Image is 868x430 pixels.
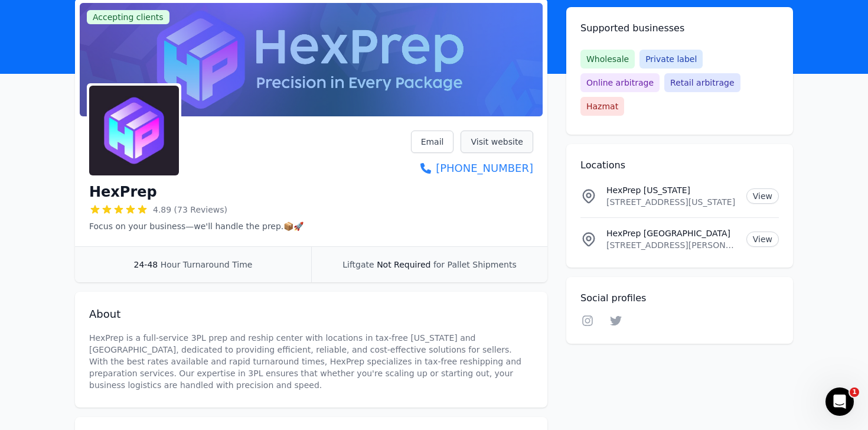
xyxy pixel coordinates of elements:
a: Email [411,131,454,153]
span: Retail arbitrage [664,73,740,92]
h2: Locations [580,158,779,172]
span: Online arbitrage [580,73,660,92]
span: Wholesale [580,50,635,69]
span: 24-48 [134,260,158,269]
span: for Pallet Shipments [433,260,517,269]
a: Visit website [461,131,533,153]
h2: Social profiles [580,291,779,305]
a: [PHONE_NUMBER] [411,160,533,177]
span: 1 [850,387,859,397]
span: 4.89 (73 Reviews) [153,204,227,216]
img: HexPrep [89,86,179,175]
h2: About [89,306,533,322]
p: [STREET_ADDRESS][PERSON_NAME][US_STATE] [606,239,737,251]
iframe: Intercom live chat [825,387,854,416]
span: Accepting clients [87,10,169,24]
span: Hazmat [580,97,624,116]
p: [STREET_ADDRESS][US_STATE] [606,196,737,208]
p: HexPrep is a full-service 3PL prep and reship center with locations in tax-free [US_STATE] and [G... [89,332,533,391]
h1: HexPrep [89,183,157,201]
a: View [746,188,779,204]
span: Private label [639,50,703,69]
span: Hour Turnaround Time [161,260,253,269]
p: HexPrep [GEOGRAPHIC_DATA] [606,227,737,239]
a: View [746,232,779,247]
span: Liftgate [342,260,374,269]
span: Not Required [377,260,430,269]
h2: Supported businesses [580,21,779,35]
p: HexPrep [US_STATE] [606,184,737,196]
p: Focus on your business—we'll handle the prep.📦🚀 [89,220,304,232]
